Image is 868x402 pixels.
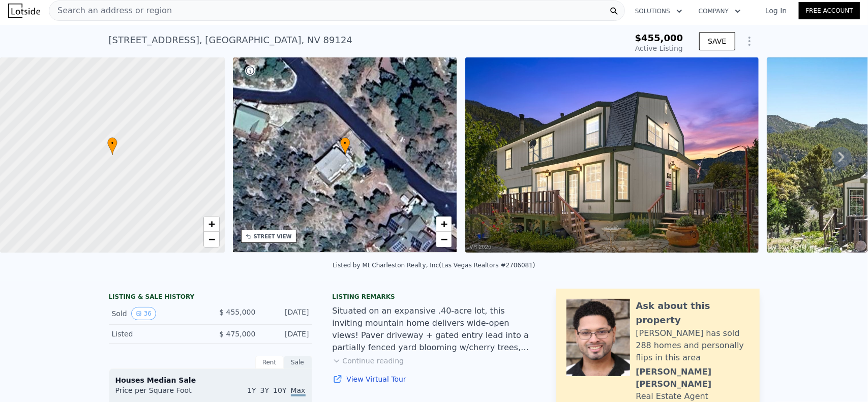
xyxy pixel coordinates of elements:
[115,375,306,385] div: Houses Median Sale
[208,218,215,230] span: +
[340,139,350,148] span: •
[799,2,860,19] a: Free Account
[636,299,750,327] div: Ask about this property
[219,330,255,338] span: $ 475,000
[635,33,683,43] span: $455,000
[49,5,172,17] span: Search an address or region
[264,307,309,320] div: [DATE]
[254,233,292,240] div: STREET VIEW
[636,366,750,390] div: [PERSON_NAME] [PERSON_NAME]
[635,44,683,52] span: Active Listing
[436,232,452,247] a: Zoom out
[441,233,447,245] span: −
[109,33,352,47] div: [STREET_ADDRESS] , [GEOGRAPHIC_DATA] , NV 89124
[691,2,749,20] button: Company
[107,139,117,148] span: •
[247,386,256,394] span: 1Y
[441,218,447,230] span: +
[333,374,536,384] a: View Virtual Tour
[8,4,40,18] img: Lotside
[333,262,535,269] div: Listed by Mt Charleston Realty, Inc (Las Vegas Realtors #2706081)
[260,386,269,394] span: 3Y
[753,6,799,16] a: Log In
[208,233,215,245] span: −
[219,308,255,316] span: $ 455,000
[636,327,750,364] div: [PERSON_NAME] has sold 288 homes and personally flips in this area
[739,31,760,51] button: Show Options
[291,386,306,396] span: Max
[112,329,202,339] div: Listed
[465,57,759,253] img: Sale: 167345182 Parcel: 62048146
[109,293,312,303] div: LISTING & SALE HISTORY
[284,356,312,369] div: Sale
[264,329,309,339] div: [DATE]
[699,32,735,50] button: SAVE
[204,232,219,247] a: Zoom out
[204,217,219,232] a: Zoom in
[112,307,202,320] div: Sold
[333,356,404,366] button: Continue reading
[255,356,284,369] div: Rent
[115,385,211,401] div: Price per Square Foot
[131,307,156,320] button: View historical data
[333,293,536,301] div: Listing remarks
[340,137,350,155] div: •
[107,137,117,155] div: •
[436,217,452,232] a: Zoom in
[333,305,536,354] div: Situated on an expansive .40-acre lot, this inviting mountain home delivers wide-open views! Pave...
[627,2,691,20] button: Solutions
[273,386,286,394] span: 10Y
